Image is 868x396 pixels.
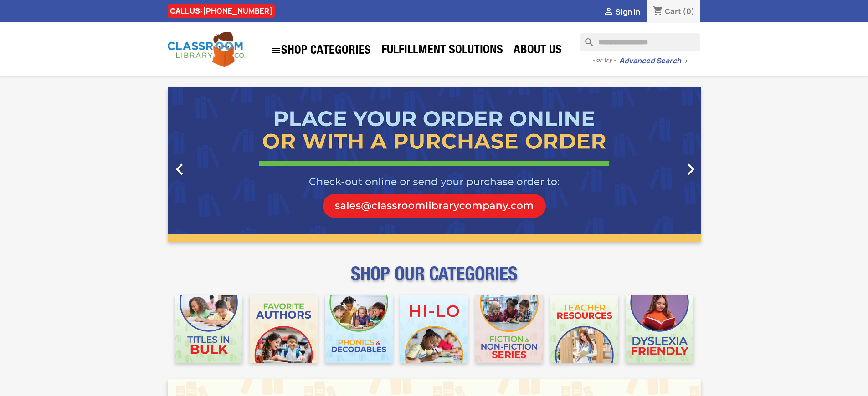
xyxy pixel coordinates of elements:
span: → [681,56,688,66]
i:  [168,158,191,181]
img: CLC_Phonics_And_Decodables_Mobile.jpg [325,295,393,363]
span: - or try - [592,56,619,65]
i:  [270,45,281,56]
a: Advanced Search→ [619,56,688,66]
img: CLC_HiLo_Mobile.jpg [400,295,468,363]
a: Fulfillment Solutions [377,42,508,60]
a: [PHONE_NUMBER] [203,6,272,16]
a: About Us [509,42,566,60]
a: SHOP CATEGORIES [266,41,375,61]
i: shopping_cart [652,6,663,17]
span: Sign in [616,7,640,17]
i: search [580,33,591,44]
a:  Sign in [603,7,640,17]
ul: Carousel container [168,87,701,242]
img: CLC_Dyslexia_Mobile.jpg [626,295,693,363]
a: Next [621,87,701,242]
img: CLC_Favorite_Authors_Mobile.jpg [250,295,318,363]
img: CLC_Teacher_Resources_Mobile.jpg [550,295,618,363]
i:  [679,158,702,181]
img: Classroom Library Company [168,32,245,67]
div: CALL US: [168,4,275,18]
span: Cart [665,6,681,16]
img: CLC_Bulk_Mobile.jpg [175,295,243,363]
a: Previous [168,87,248,242]
span: (0) [683,6,695,16]
input: Search [580,33,700,51]
i:  [603,7,614,18]
img: CLC_Fiction_Nonfiction_Mobile.jpg [475,295,543,363]
p: SHOP OUR CATEGORIES [168,271,701,288]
